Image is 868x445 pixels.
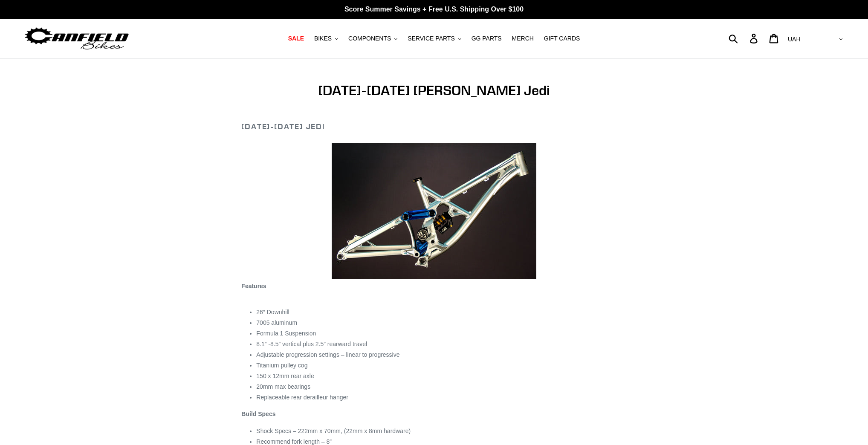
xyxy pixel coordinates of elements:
button: COMPONENTS [344,33,402,44]
li: Replaceable rear derailleur hanger [256,393,626,402]
li: Shock Specs – 222mm x 70mm, (22mm x 8mm hardware) [256,427,626,436]
li: 26″ Downhill [256,308,626,317]
span: GG PARTS [472,35,502,42]
a: GIFT CARDS [540,33,584,44]
li: 20mm max bearings [256,382,626,391]
h2: [DATE]-[DATE] Jedi [241,122,626,131]
input: Search [733,29,755,48]
li: 150 x 12mm rear axle [256,372,626,381]
a: GG PARTS [467,33,506,44]
button: SERVICE PARTS [403,33,465,44]
img: Canfield Bikes [23,25,130,52]
li: Adjustable progression settings – linear to progressive [256,350,626,359]
a: MERCH [508,33,538,44]
a: SALE [284,33,308,44]
li: Titanium pulley cog [256,361,626,370]
li: Formula 1 Suspension [256,329,626,338]
li: 7005 aluminum [256,318,626,327]
span: MERCH [512,35,534,42]
button: BIKES [310,33,342,44]
h1: [DATE]-[DATE] [PERSON_NAME] Jedi [241,82,626,98]
span: SERVICE PARTS [408,35,454,42]
span: GIFT CARDS [544,35,580,42]
span: COMPONENTS [348,35,391,42]
span: SALE [288,35,304,42]
strong: Build Specs [241,410,275,417]
strong: Features [241,283,266,289]
span: BIKES [314,35,332,42]
li: 8.1” -8.5” vertical plus 2.5” rearward travel [256,340,626,349]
